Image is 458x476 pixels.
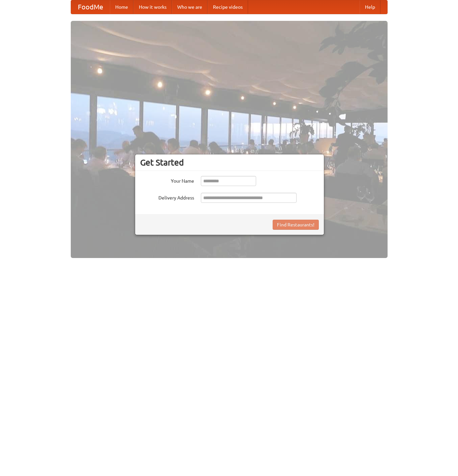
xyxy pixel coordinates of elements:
[110,0,133,14] a: Home
[273,220,319,230] button: Find Restaurants!
[140,176,194,184] label: Your Name
[71,0,110,14] a: FoodMe
[140,193,194,201] label: Delivery Address
[172,0,208,14] a: Who we are
[140,157,319,168] h3: Get Started
[208,0,248,14] a: Recipe videos
[360,0,380,14] a: Help
[133,0,172,14] a: How it works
